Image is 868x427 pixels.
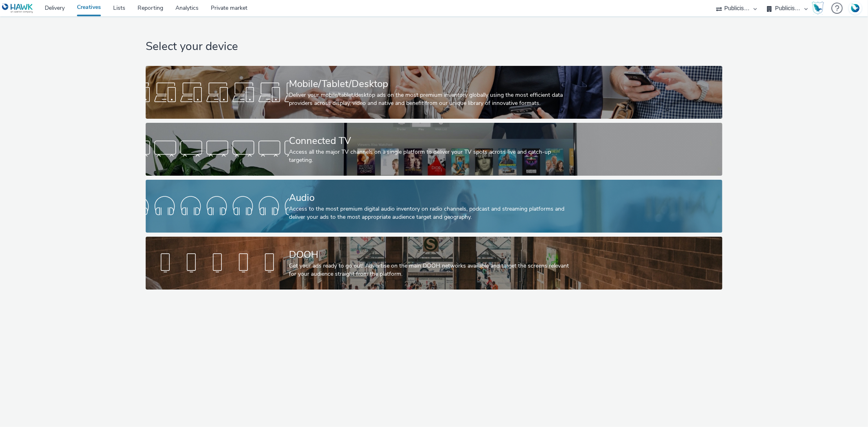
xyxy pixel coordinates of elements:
a: DOOHGet your ads ready to go out! Advertise on the main DOOH networks available and target the sc... [146,237,722,290]
a: Mobile/Tablet/DesktopDeliver your mobile/tablet/desktop ads on the most premium inventory globall... [146,66,722,119]
div: Access to the most premium digital audio inventory on radio channels, podcast and streaming platf... [289,205,576,222]
img: Hawk Academy [812,2,824,15]
img: undefined Logo [2,3,33,13]
a: Hawk Academy [812,2,827,15]
div: Connected TV [289,134,576,148]
a: AudioAccess to the most premium digital audio inventory on radio channels, podcast and streaming ... [146,180,722,233]
div: Deliver your mobile/tablet/desktop ads on the most premium inventory globally using the most effi... [289,91,576,108]
h1: Select your device [146,39,722,54]
div: Audio [289,191,576,205]
img: Account FR [849,2,861,14]
div: Mobile/Tablet/Desktop [289,77,576,91]
div: DOOH [289,248,576,262]
div: Get your ads ready to go out! Advertise on the main DOOH networks available and target the screen... [289,262,576,279]
div: Access all the major TV channels on a single platform to deliver your TV spots across live and ca... [289,148,576,165]
a: Connected TVAccess all the major TV channels on a single platform to deliver your TV spots across... [146,123,722,176]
